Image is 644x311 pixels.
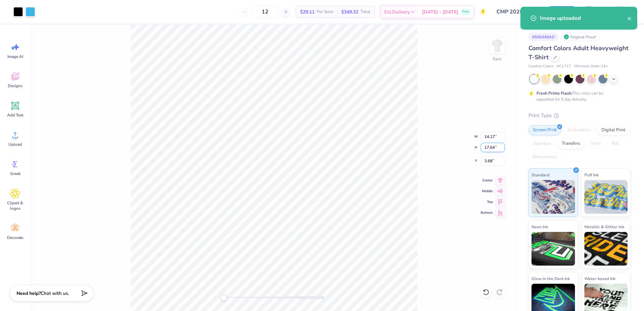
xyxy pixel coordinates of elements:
span: Clipart & logos [4,200,26,211]
img: Metallic & Glitter Ink [584,232,628,266]
div: Print Type [528,112,631,119]
span: Metallic & Glitter Ink [584,223,624,230]
span: Greek [10,171,21,176]
div: Applique [528,139,555,149]
img: Standard [532,180,575,214]
span: Designs [8,83,23,89]
strong: Fresh Prints Flash: [537,91,572,96]
a: JM [603,5,631,19]
button: close [627,14,632,22]
span: Bottom [481,210,493,215]
span: Standard [532,171,549,178]
span: Total [360,8,371,15]
div: Original Proof [562,33,600,41]
span: Comfort Colors [528,64,553,69]
span: Middle [481,188,493,194]
span: Per Item [317,8,333,15]
span: Comfort Colors Adult Heavyweight T-Shirt [528,44,629,61]
div: Screen Print [528,125,561,135]
div: Transfers [557,139,584,149]
span: Free [462,9,469,14]
div: Foil [607,139,623,149]
span: Neon Ink [532,223,548,230]
div: Back [493,56,502,62]
span: $29.11 [300,8,315,15]
div: This color can be expedited for 5 day delivery. [537,90,619,102]
span: Upload [8,142,22,147]
img: Neon Ink [532,232,575,266]
img: Back [490,39,504,53]
span: Top [481,199,493,205]
span: # C1717 [557,64,571,69]
span: Add Text [7,112,23,118]
span: Chat with us. [41,290,69,297]
span: Center [481,178,493,183]
span: Est. Delivery [384,8,410,15]
div: Digital Print [597,125,630,135]
div: Image uploaded [540,14,627,22]
img: Joshua Malaki [614,5,627,19]
span: Image AI [7,54,23,59]
div: # 506449AD [528,33,558,41]
div: Embroidery [563,125,595,135]
input: – – [252,6,278,18]
span: Minimum Order: 24 + [574,64,608,69]
span: Puff Ink [584,171,599,178]
span: Decorate [7,235,23,240]
span: [DATE] - [DATE] [422,8,458,15]
strong: Need help? [17,290,41,297]
div: Accessibility label [220,294,227,301]
input: Untitled Design [491,5,541,19]
div: Vinyl [586,139,605,149]
span: $349.32 [341,8,358,15]
div: Rhinestones [528,152,561,162]
span: Glow in the Dark Ink [532,275,570,282]
img: Puff Ink [584,180,628,214]
span: Water based Ink [584,275,615,282]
